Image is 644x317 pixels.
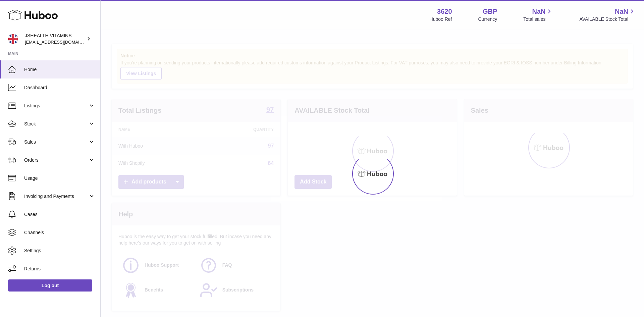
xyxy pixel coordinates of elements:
[24,157,88,163] span: Orders
[24,193,88,200] span: Invoicing and Payments
[579,7,636,22] a: NaN AVAILABLE Stock Total
[615,7,628,16] span: NaN
[579,16,636,22] span: AVAILABLE Stock Total
[24,85,95,91] span: Dashboard
[24,248,95,254] span: Settings
[523,16,553,22] span: Total sales
[25,33,85,45] div: JSHEALTH VITAMINS
[478,16,497,22] div: Currency
[437,7,452,16] strong: 3620
[483,7,497,16] strong: GBP
[24,66,95,73] span: Home
[8,34,18,44] img: internalAdmin-3620@internal.huboo.com
[523,7,553,22] a: NaN Total sales
[24,266,95,272] span: Returns
[8,279,92,292] a: Log out
[532,7,545,16] span: NaN
[24,121,88,127] span: Stock
[24,211,95,218] span: Cases
[430,16,452,22] div: Huboo Ref
[25,39,99,45] span: [EMAIL_ADDRESS][DOMAIN_NAME]
[24,103,88,109] span: Listings
[24,139,88,145] span: Sales
[24,229,95,236] span: Channels
[24,175,95,181] span: Usage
